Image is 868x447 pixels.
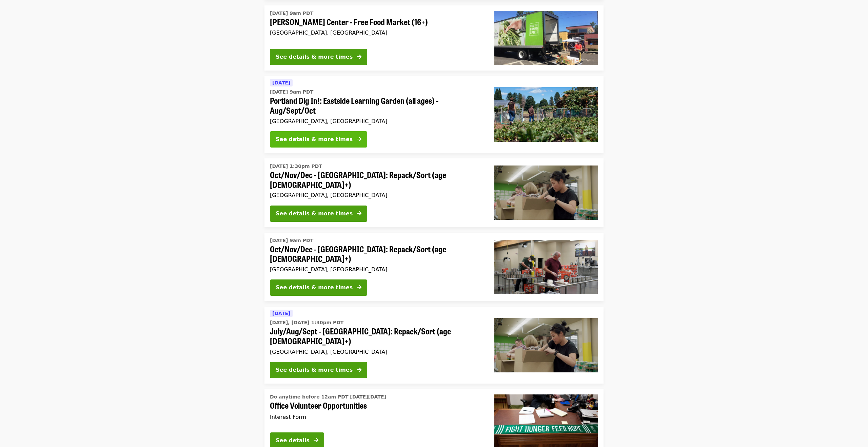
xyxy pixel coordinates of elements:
i: arrow-right icon [357,367,361,373]
i: arrow-right icon [357,136,361,142]
span: Interest Form [270,414,306,420]
div: [GEOGRAPHIC_DATA], [GEOGRAPHIC_DATA] [270,118,484,124]
time: [DATE] 1:30pm PDT [270,163,322,170]
div: See details & more times [276,284,353,292]
div: [GEOGRAPHIC_DATA], [GEOGRAPHIC_DATA] [270,349,484,355]
span: Do anytime before 12am PDT [DATE][DATE] [270,394,386,400]
i: arrow-right icon [357,54,361,60]
i: arrow-right icon [357,210,361,217]
div: See details & more times [276,53,353,61]
a: See details for "Ortiz Center - Free Food Market (16+)" [264,5,604,71]
time: [DATE] 9am PDT [270,89,313,96]
i: arrow-right icon [314,437,318,444]
span: [DATE] [272,80,290,85]
button: See details & more times [270,206,367,222]
span: July/Aug/Sept - [GEOGRAPHIC_DATA]: Repack/Sort (age [DEMOGRAPHIC_DATA]+) [270,326,484,346]
button: See details & more times [270,131,367,148]
div: See details [276,436,310,445]
a: See details for "Portland Dig In!: Eastside Learning Garden (all ages) - Aug/Sept/Oct" [264,76,604,153]
img: Portland Dig In!: Eastside Learning Garden (all ages) - Aug/Sept/Oct organized by Oregon Food Bank [494,87,598,141]
span: Oct/Nov/Dec - [GEOGRAPHIC_DATA]: Repack/Sort (age [DEMOGRAPHIC_DATA]+) [270,244,484,264]
a: See details for "Oct/Nov/Dec - Portland: Repack/Sort (age 8+)" [264,158,604,227]
img: Oct/Nov/Dec - Portland: Repack/Sort (age 8+) organized by Oregon Food Bank [494,166,598,220]
div: See details & more times [276,210,353,218]
span: [DATE] [272,311,290,316]
span: Office Volunteer Opportunities [270,401,484,410]
time: [DATE], [DATE] 1:30pm PDT [270,319,343,326]
span: Oct/Nov/Dec - [GEOGRAPHIC_DATA]: Repack/Sort (age [DEMOGRAPHIC_DATA]+) [270,170,484,190]
div: See details & more times [276,135,353,143]
button: See details & more times [270,49,367,65]
a: See details for "Oct/Nov/Dec - Portland: Repack/Sort (age 16+)" [264,233,604,302]
img: July/Aug/Sept - Portland: Repack/Sort (age 8+) organized by Oregon Food Bank [494,318,598,372]
div: See details & more times [276,366,353,374]
img: Ortiz Center - Free Food Market (16+) organized by Oregon Food Bank [494,11,598,65]
time: [DATE] 9am PDT [270,10,313,17]
span: [PERSON_NAME] Center - Free Food Market (16+) [270,17,484,27]
img: Oct/Nov/Dec - Portland: Repack/Sort (age 16+) organized by Oregon Food Bank [494,240,598,294]
div: [GEOGRAPHIC_DATA], [GEOGRAPHIC_DATA] [270,266,484,273]
span: Portland Dig In!: Eastside Learning Garden (all ages) - Aug/Sept/Oct [270,96,484,115]
i: arrow-right icon [357,284,361,291]
button: See details & more times [270,279,367,296]
button: See details & more times [270,362,367,378]
time: [DATE] 9am PDT [270,237,313,244]
div: [GEOGRAPHIC_DATA], [GEOGRAPHIC_DATA] [270,192,484,198]
div: [GEOGRAPHIC_DATA], [GEOGRAPHIC_DATA] [270,30,484,36]
a: See details for "July/Aug/Sept - Portland: Repack/Sort (age 8+)" [264,307,604,384]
